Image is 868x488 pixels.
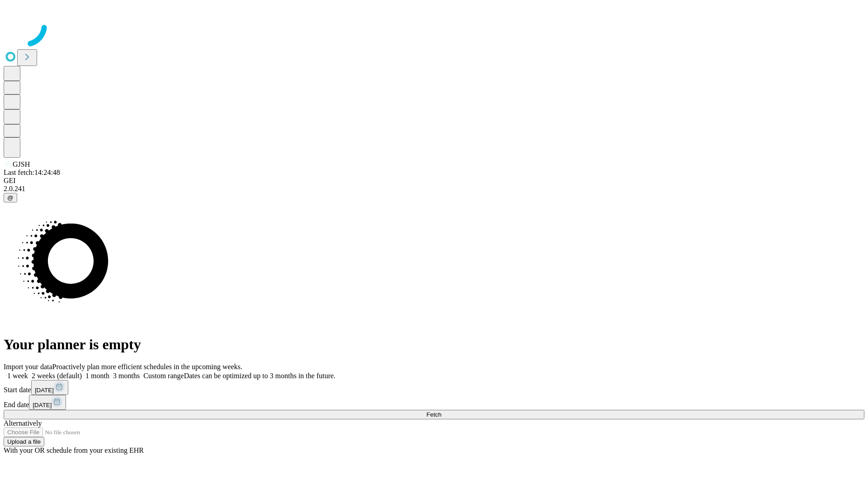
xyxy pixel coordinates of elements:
[7,372,28,380] span: 1 week
[4,410,864,419] button: Fetch
[29,395,66,410] button: [DATE]
[143,372,184,380] span: Custom range
[113,372,140,380] span: 3 months
[52,363,242,371] span: Proactively plan more efficient schedules in the upcoming weeks.
[33,402,52,408] span: [DATE]
[4,193,17,202] button: @
[13,160,30,168] span: GJSH
[7,194,14,201] span: @
[4,380,864,395] div: Start date
[4,336,864,353] h1: Your planner is empty
[4,419,42,427] span: Alternatively
[4,437,44,446] button: Upload a file
[85,372,109,380] span: 1 month
[35,387,54,394] span: [DATE]
[4,185,864,193] div: 2.0.241
[4,169,60,176] span: Last fetch: 14:24:48
[4,395,864,410] div: End date
[426,411,441,418] span: Fetch
[4,177,864,185] div: GEI
[32,372,82,380] span: 2 weeks (default)
[184,372,335,380] span: Dates can be optimized up to 3 months in the future.
[31,380,68,395] button: [DATE]
[4,363,52,371] span: Import your data
[4,446,144,454] span: With your OR schedule from your existing EHR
